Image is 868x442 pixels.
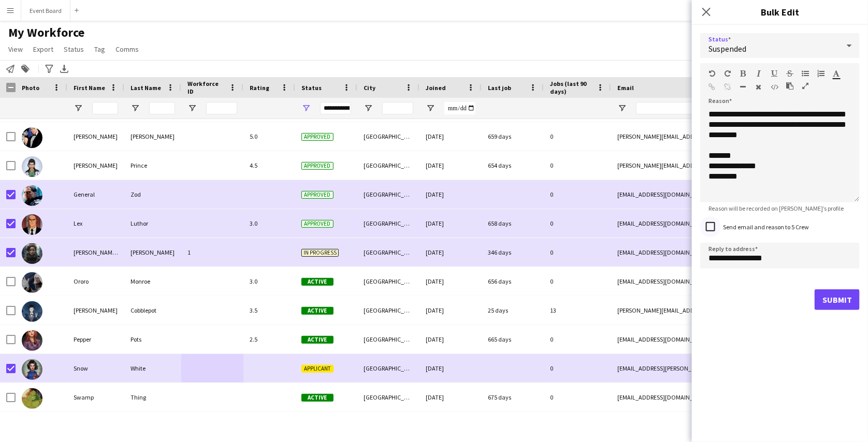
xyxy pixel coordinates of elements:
[382,102,413,114] input: City Filter Input
[124,412,181,440] div: Creed
[700,204,852,212] span: Reason will be recorded on [PERSON_NAME]’s profile
[544,325,611,353] div: 0
[58,63,70,75] app-action-btn: Export XLSX
[544,354,611,382] div: 0
[617,104,627,113] button: Open Filter Menu
[786,69,793,78] button: Strikethrough
[357,180,419,209] div: [GEOGRAPHIC_DATA]
[67,267,124,296] div: Ororo
[482,296,544,325] div: 25 days
[482,122,544,151] div: 659 days
[544,122,611,151] div: 0
[64,45,84,54] span: Status
[131,84,161,92] span: Last Name
[301,84,322,92] span: Status
[124,238,181,267] div: [PERSON_NAME]
[544,209,611,238] div: 0
[60,42,88,56] a: Status
[740,69,747,78] button: Bold
[357,267,419,296] div: [GEOGRAPHIC_DATA]
[357,122,419,151] div: [GEOGRAPHIC_DATA]
[482,151,544,180] div: 654 days
[124,354,181,382] div: White
[187,80,225,95] span: Workforce ID
[636,102,812,114] input: Email Filter Input
[482,209,544,238] div: 658 days
[301,104,311,113] button: Open Filter Menu
[22,156,42,177] img: Diana Prince
[22,214,42,235] img: Lex Luthor
[187,104,197,113] button: Open Filter Menu
[22,359,42,380] img: Snow White
[721,223,809,231] label: Send email and reason to 5 Crew
[771,83,778,91] button: HTML Code
[131,104,140,113] button: Open Filter Menu
[67,296,124,325] div: [PERSON_NAME]
[419,383,482,411] div: [DATE]
[419,122,482,151] div: [DATE]
[22,185,42,206] img: General Zod
[67,354,124,382] div: Snow
[67,209,124,238] div: Lex
[755,83,762,91] button: Clear Formatting
[771,69,778,78] button: Underline
[22,330,42,351] img: Pepper Pots
[708,69,716,78] button: Undo
[206,102,237,114] input: Workforce ID Filter Input
[815,289,860,310] button: Submit
[488,84,511,92] span: Last job
[67,151,124,180] div: [PERSON_NAME]
[67,238,124,267] div: [PERSON_NAME] [PERSON_NAME]
[419,267,482,296] div: [DATE]
[544,151,611,180] div: 0
[544,180,611,209] div: 0
[22,243,42,264] img: Mary Anne Jane
[357,383,419,411] div: [GEOGRAPHIC_DATA]
[124,325,181,353] div: Pots
[419,354,482,382] div: [DATE]
[482,383,544,411] div: 675 days
[124,180,181,209] div: Zod
[802,69,809,78] button: Unordered List
[301,133,334,141] span: Approved
[67,325,124,353] div: Pepper
[111,42,143,56] a: Comms
[611,354,818,382] div: [EMAIL_ADDRESS][PERSON_NAME][DOMAIN_NAME]
[692,5,868,19] h3: Bulk Edit
[611,296,818,325] div: [PERSON_NAME][EMAIL_ADDRESS][DOMAIN_NAME]
[29,42,57,56] a: Export
[482,267,544,296] div: 656 days
[301,162,334,170] span: Approved
[33,45,53,54] span: Export
[43,63,55,75] app-action-btn: Advanced filters
[22,301,42,322] img: Oswald Cobblepot
[611,238,818,267] div: [EMAIL_ADDRESS][DOMAIN_NAME]
[357,412,419,440] div: [GEOGRAPHIC_DATA]
[21,1,70,21] button: Event Board
[301,307,334,315] span: Active
[544,296,611,325] div: 13
[8,25,84,40] span: My Workforce
[419,325,482,353] div: [DATE]
[124,209,181,238] div: Luthor
[124,296,181,325] div: Cobblepot
[243,267,295,296] div: 3.0
[301,220,334,228] span: Approved
[724,69,731,78] button: Redo
[74,84,105,92] span: First Name
[92,102,118,114] input: First Name Filter Input
[611,151,818,180] div: [PERSON_NAME][EMAIL_ADDRESS][DOMAIN_NAME]
[67,383,124,411] div: Swamp
[301,394,334,402] span: Active
[482,238,544,267] div: 346 days
[786,82,793,90] button: Paste as plain text
[149,102,175,114] input: Last Name Filter Input
[250,84,269,92] span: Rating
[115,45,139,54] span: Comms
[67,180,124,209] div: General
[301,365,334,373] span: Applicant
[544,267,611,296] div: 0
[124,267,181,296] div: Monroe
[357,296,419,325] div: [GEOGRAPHIC_DATA]
[4,63,17,75] app-action-btn: Notify workforce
